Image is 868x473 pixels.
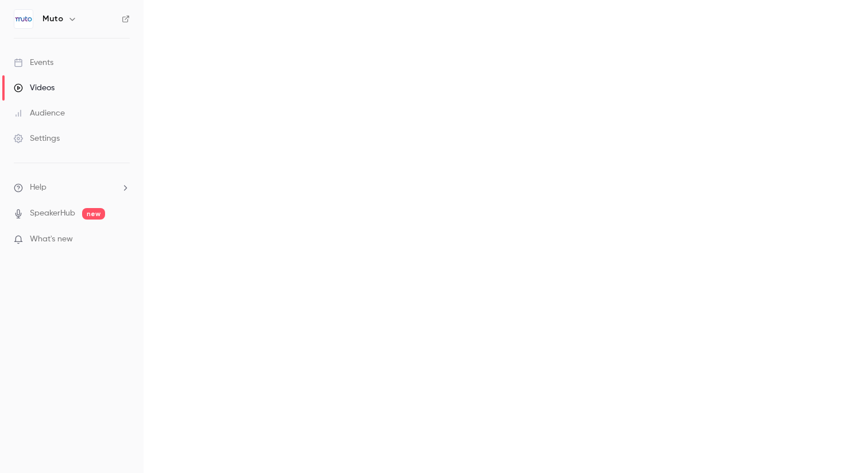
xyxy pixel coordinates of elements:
[14,82,55,94] div: Videos
[30,207,75,220] a: SpeakerHub
[30,233,73,245] span: What's new
[82,208,105,220] span: new
[14,57,53,68] div: Events
[14,10,33,28] img: Muto
[30,182,46,194] span: Help
[14,182,130,194] li: help-dropdown-opener
[14,107,65,119] div: Audience
[42,13,63,25] h6: Muto
[14,133,60,144] div: Settings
